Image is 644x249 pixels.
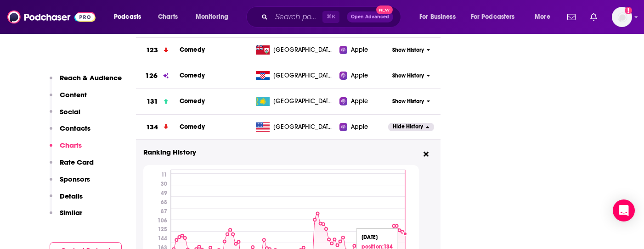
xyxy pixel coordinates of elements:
p: Contacts [60,124,90,133]
a: [GEOGRAPHIC_DATA] [252,122,339,132]
div: Open Intercom Messenger [613,199,635,221]
button: Details [50,192,83,209]
span: Kazakhstan [273,97,333,106]
span: Show History [392,98,424,105]
svg: Add a profile image [625,7,632,14]
img: User Profile [612,7,632,27]
a: Show notifications dropdown [564,9,579,25]
tspan: 125 [158,227,167,233]
p: Charts [60,141,82,149]
span: Logged in as antoine.jordan [612,7,632,27]
span: Bermuda [273,45,333,55]
button: Show profile menu [612,7,632,27]
h3: 134 [146,122,158,133]
button: Reach & Audience [50,73,122,90]
p: Similar [60,208,82,217]
button: Open AdvancedNew [347,11,393,22]
span: Apple [351,122,368,132]
span: New [376,6,393,14]
button: Content [50,90,87,107]
span: Charts [158,11,178,23]
tspan: 87 [161,208,167,215]
tspan: 106 [158,217,167,224]
span: Croatia [273,71,333,80]
p: Content [60,90,87,99]
a: Comedy [180,46,205,54]
a: [GEOGRAPHIC_DATA] [252,71,339,80]
span: Show History [392,46,424,54]
a: Apple [339,71,388,80]
button: open menu [189,10,240,24]
a: Show notifications dropdown [587,9,601,25]
span: Apple [351,97,368,106]
tspan: 11 [161,172,167,178]
button: Contacts [50,124,90,141]
button: Similar [50,208,82,225]
h3: 123 [146,45,158,55]
span: Show History [392,72,424,80]
p: Sponsors [60,175,90,183]
input: Search podcasts, credits, & more... [271,10,322,24]
tspan: 49 [161,190,167,196]
a: Apple [339,122,388,132]
tspan: 68 [161,199,167,205]
span: Apple [351,71,368,80]
button: open menu [465,10,528,24]
p: Rate Card [60,158,94,166]
span: For Podcasters [471,11,515,23]
p: Social [60,107,80,116]
button: Show History [388,72,434,80]
a: Comedy [180,123,205,131]
a: Comedy [180,97,205,105]
tspan: 30 [161,181,167,187]
a: 134 [136,115,180,140]
a: [GEOGRAPHIC_DATA] [252,97,339,106]
p: Reach & Audience [60,73,122,82]
h3: 131 [147,96,158,107]
button: Rate Card [50,158,94,175]
button: Hide History [388,123,434,131]
a: 126 [136,63,180,89]
a: 131 [136,89,180,114]
span: United States [273,122,333,132]
a: Apple [339,97,388,106]
h3: Ranking History [143,147,419,158]
span: More [535,11,550,23]
a: Comedy [180,72,205,79]
span: Apple [351,45,368,55]
button: Show History [388,46,434,54]
button: Charts [50,141,82,158]
button: Show History [388,98,434,105]
button: Sponsors [50,175,90,192]
a: 123 [136,38,180,63]
a: Charts [152,10,183,24]
img: Podchaser - Follow, Share and Rate Podcasts [7,8,96,26]
tspan: 144 [158,236,167,242]
button: open menu [107,10,153,24]
span: Hide History [393,123,423,131]
span: For Business [419,11,456,23]
div: Search podcasts, credits, & more... [255,6,410,28]
button: open menu [528,10,562,24]
h3: 126 [145,71,157,81]
p: Details [60,192,83,200]
a: [GEOGRAPHIC_DATA] [252,45,339,55]
span: Open Advanced [351,15,389,19]
span: Podcasts [114,11,141,23]
span: Monitoring [196,11,228,23]
button: open menu [413,10,467,24]
button: Social [50,107,80,124]
a: Apple [339,45,388,55]
span: ⌘ K [322,11,339,23]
